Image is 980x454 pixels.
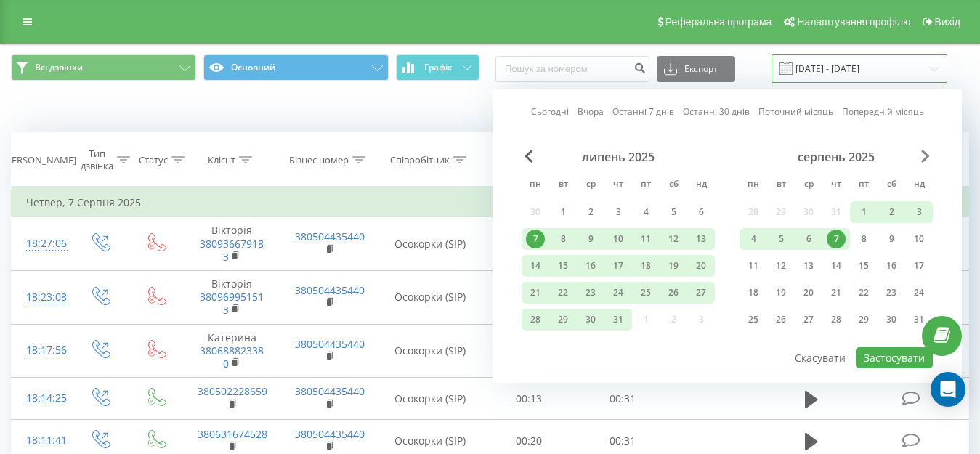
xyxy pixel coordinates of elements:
[632,228,660,250] div: пт 11 лип 2025 р.
[554,203,572,222] div: 1
[522,255,549,277] div: пн 14 лип 2025 р.
[665,16,772,28] span: Реферальна програма
[795,282,822,304] div: ср 20 серп 2025 р.
[549,201,577,223] div: вт 1 лип 2025 р.
[795,255,822,277] div: ср 13 серп 2025 р.
[295,337,365,351] a: 380504435440
[295,384,365,398] a: 380504435440
[198,427,267,441] a: 380631674528
[690,174,712,196] abbr: неділя
[632,282,660,304] div: пт 25 лип 2025 р.
[905,201,933,223] div: нд 3 серп 2025 р.
[609,230,628,248] div: 10
[183,217,280,271] td: Вікторія
[26,283,57,312] div: 18:23:08
[910,230,928,248] div: 10
[26,336,57,365] div: 18:17:56
[636,256,655,275] div: 18
[577,201,604,223] div: ср 2 лип 2025 р.
[744,283,763,302] div: 18
[612,105,674,118] a: Останні 7 днів
[522,309,549,331] div: пн 28 лип 2025 р.
[908,174,930,196] abbr: неділя
[11,54,196,81] button: Всі дзвінки
[482,324,576,378] td: 00:52
[854,203,873,222] div: 1
[183,324,280,378] td: Катерина
[910,283,928,302] div: 24
[772,310,790,329] div: 26
[664,283,683,302] div: 26
[581,310,600,329] div: 30
[854,256,873,275] div: 15
[882,230,901,248] div: 9
[660,282,687,304] div: сб 26 лип 2025 р.
[856,347,933,368] button: Застосувати
[3,154,76,166] div: [PERSON_NAME]
[772,283,790,302] div: 19
[554,256,572,275] div: 15
[581,283,600,302] div: 23
[798,174,819,196] abbr: середа
[740,255,767,277] div: пн 11 серп 2025 р.
[664,230,683,248] div: 12
[744,230,763,248] div: 4
[692,256,710,275] div: 20
[526,230,545,248] div: 7
[482,378,576,420] td: 00:13
[663,174,684,196] abbr: субота
[607,174,629,196] abbr: четвер
[854,230,873,248] div: 8
[740,282,767,304] div: пн 18 серп 2025 р.
[289,154,349,166] div: Бізнес номер
[81,147,113,172] div: Тип дзвінка
[660,201,687,223] div: сб 5 лип 2025 р.
[577,282,604,304] div: ср 23 лип 2025 р.
[910,203,928,222] div: 3
[139,154,168,166] div: Статус
[577,228,604,250] div: ср 9 лип 2025 р.
[854,310,873,329] div: 29
[931,372,965,407] div: Open Intercom Messenger
[744,256,763,275] div: 11
[609,310,628,329] div: 31
[692,230,710,248] div: 13
[772,230,790,248] div: 5
[660,255,687,277] div: сб 19 лип 2025 р.
[767,309,795,331] div: вт 26 серп 2025 р.
[910,310,928,329] div: 31
[850,282,878,304] div: пт 22 серп 2025 р.
[482,270,576,324] td: 00:45
[295,427,365,441] a: 380504435440
[581,203,600,222] div: 2
[604,255,632,277] div: чт 17 лип 2025 р.
[744,310,763,329] div: 25
[525,174,546,196] abbr: понеділок
[552,174,574,196] abbr: вівторок
[767,228,795,250] div: вт 5 серп 2025 р.
[554,230,572,248] div: 8
[549,228,577,250] div: вт 8 лип 2025 р.
[581,230,600,248] div: 9
[850,255,878,277] div: пт 15 серп 2025 р.
[882,256,901,275] div: 16
[905,282,933,304] div: нд 24 серп 2025 р.
[827,256,846,275] div: 14
[799,283,818,302] div: 20
[882,283,901,302] div: 23
[636,283,655,302] div: 25
[577,309,604,331] div: ср 30 лип 2025 р.
[740,228,767,250] div: пн 4 серп 2025 р.
[295,283,365,297] a: 380504435440
[822,309,850,331] div: чт 28 серп 2025 р.
[609,203,628,222] div: 3
[657,56,735,82] button: Експорт
[549,255,577,277] div: вт 15 лип 2025 р.
[295,230,365,243] a: 380504435440
[208,154,235,166] div: Клієнт
[827,283,846,302] div: 21
[822,255,850,277] div: чт 14 серп 2025 р.
[878,282,905,304] div: сб 23 серп 2025 р.
[549,309,577,331] div: вт 29 лип 2025 р.
[554,310,572,329] div: 29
